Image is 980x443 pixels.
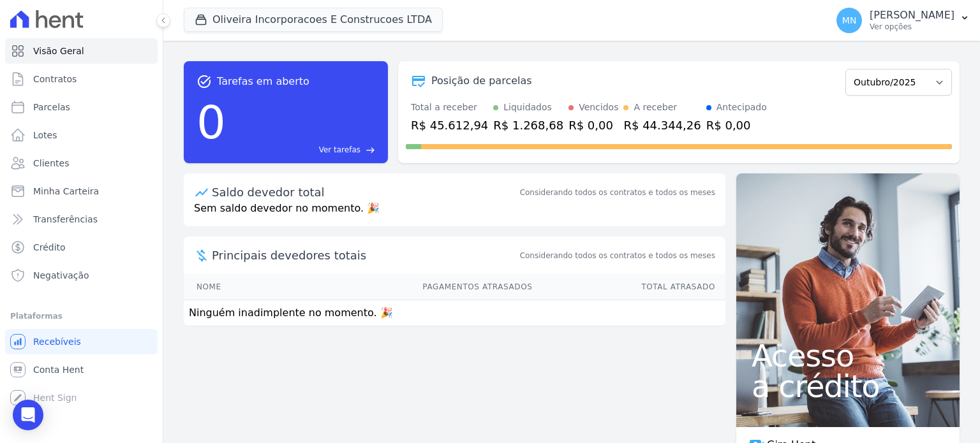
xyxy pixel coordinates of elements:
div: Liquidados [503,101,552,114]
span: task_alt [197,74,212,89]
a: Clientes [5,150,158,176]
span: Conta Hent [33,363,84,376]
a: Crédito [5,235,158,260]
button: Oliveira Incorporacoes E Construcoes LTDA [184,8,443,32]
p: Sem saldo devedor no momento. 🎉 [184,201,725,226]
a: Conta Hent [5,357,158,382]
div: A receber [634,101,677,114]
p: Ver opções [870,22,954,32]
span: Visão Geral [33,45,84,57]
span: Considerando todos os contratos e todos os meses [520,250,715,261]
a: Contratos [5,66,158,92]
a: Ver tarefas east [231,144,375,156]
div: R$ 1.268,68 [493,117,563,134]
span: Ver tarefas [319,144,360,156]
span: Acesso [752,340,944,371]
div: R$ 45.612,94 [411,117,488,134]
span: Parcelas [33,101,70,113]
div: Plataformas [10,309,152,324]
th: Pagamentos Atrasados [281,274,533,300]
span: Contratos [33,73,77,85]
div: Posição de parcelas [431,73,532,89]
div: Vencidos [579,101,618,114]
p: [PERSON_NAME] [870,9,954,22]
span: Crédito [33,241,66,254]
div: R$ 0,00 [568,117,618,134]
span: MN [842,16,857,25]
div: Saldo devedor total [212,184,517,201]
a: Transferências [5,207,158,232]
div: Considerando todos os contratos e todos os meses [520,187,715,198]
th: Nome [184,274,281,300]
span: Tarefas em aberto [217,74,309,89]
div: Open Intercom Messenger [13,400,43,430]
span: a crédito [752,371,944,402]
span: Clientes [33,157,69,170]
th: Total Atrasado [533,274,725,300]
span: Negativação [33,269,89,282]
span: Principais devedores totais [212,247,517,264]
td: Ninguém inadimplente no momento. 🎉 [184,300,725,326]
span: east [366,145,375,155]
div: 0 [197,89,226,156]
a: Minha Carteira [5,178,158,204]
a: Recebíveis [5,329,158,354]
a: Negativação [5,263,158,288]
a: Lotes [5,122,158,148]
a: Visão Geral [5,38,158,64]
div: Antecipado [716,101,767,114]
button: MN [PERSON_NAME] Ver opções [826,3,980,38]
div: Total a receber [411,101,488,114]
span: Transferências [33,213,98,226]
div: R$ 0,00 [706,117,767,134]
span: Recebíveis [33,335,81,348]
span: Lotes [33,129,57,142]
div: R$ 44.344,26 [623,117,701,134]
a: Parcelas [5,94,158,120]
span: Minha Carteira [33,185,99,198]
